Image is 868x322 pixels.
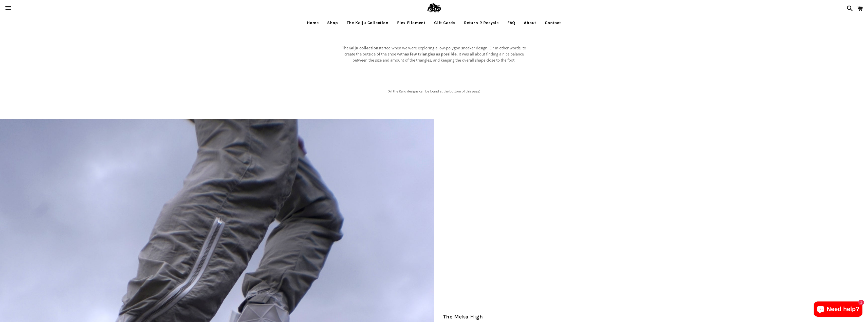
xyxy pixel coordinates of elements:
[405,51,457,56] strong: as few triangles as possible
[323,16,342,29] a: Shop
[443,313,623,320] h2: The Meka High
[393,16,429,29] a: Flex Filament
[460,16,503,29] a: Return 2 Recycle
[343,16,392,29] a: The Kaiju Collection
[373,83,495,99] p: (All the Kaiju designs can be found at the bottom of this page)
[520,16,540,29] a: About
[504,16,519,29] a: FAQ
[340,45,528,63] p: The started when we were exploring a low-polygon sneaker design. Or in other words, to create the...
[430,16,459,29] a: Gift Cards
[812,301,864,318] inbox-online-store-chat: Shopify online store chat
[541,16,565,29] a: Contact
[303,16,322,29] a: Home
[348,45,378,50] strong: Kaiju collection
